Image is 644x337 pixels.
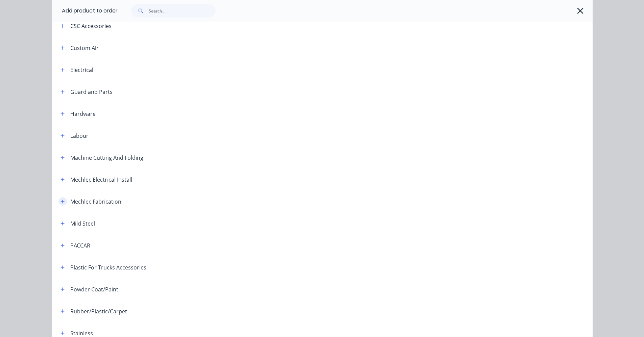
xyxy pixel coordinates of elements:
div: Powder Coat/Paint [70,285,118,293]
div: CSC Accessories [70,22,112,30]
div: Mild Steel [70,219,95,228]
div: Rubber/Plastic/Carpet [70,307,127,315]
div: Guard and Parts [70,88,113,96]
div: Plastic For Trucks Accessories [70,263,146,271]
div: Custom Air [70,44,99,52]
div: Mechlec Electrical Install [70,176,132,184]
div: Labour [70,132,89,140]
div: PACCAR [70,241,90,250]
input: Search... [149,4,216,18]
div: Hardware [70,110,96,118]
div: Machine Cutting And Folding [70,154,143,162]
div: Mechlec Fabrication [70,198,121,206]
div: Electrical [70,66,93,74]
